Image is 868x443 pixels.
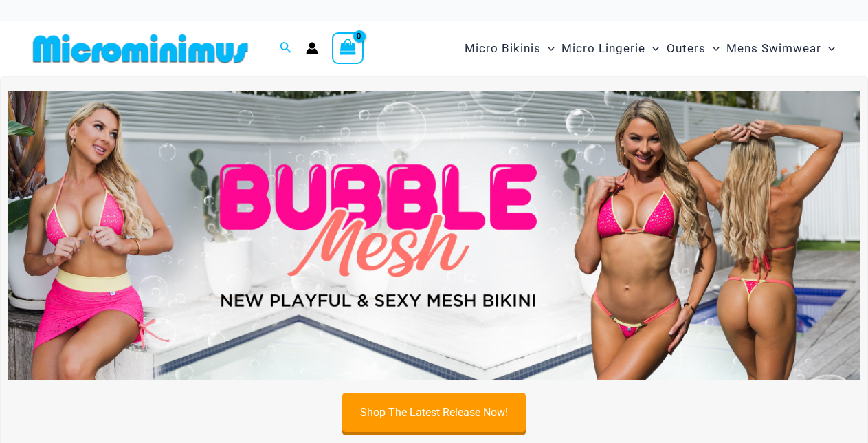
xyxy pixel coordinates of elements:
span: Micro Lingerie [561,31,645,66]
a: View Shopping Cart, empty [332,32,364,64]
a: Shop The Latest Release Now! [342,393,526,432]
span: Micro Bikinis [465,31,541,66]
span: Menu Toggle [541,31,555,66]
a: Search icon link [280,40,292,57]
nav: Site Navigation [459,25,841,72]
span: Mens Swimwear [726,31,821,66]
img: Bubble Mesh Highlight Pink [8,91,860,381]
a: OutersMenu ToggleMenu Toggle [663,28,723,69]
a: Mens SwimwearMenu ToggleMenu Toggle [723,28,838,69]
span: Menu Toggle [645,31,659,66]
a: Account icon link [306,42,318,54]
span: Outers [667,31,706,66]
span: Menu Toggle [821,31,835,66]
img: MM SHOP LOGO FLAT [27,33,254,64]
span: Menu Toggle [706,31,720,66]
a: Micro LingerieMenu ToggleMenu Toggle [558,28,663,69]
a: Micro BikinisMenu ToggleMenu Toggle [461,28,558,69]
